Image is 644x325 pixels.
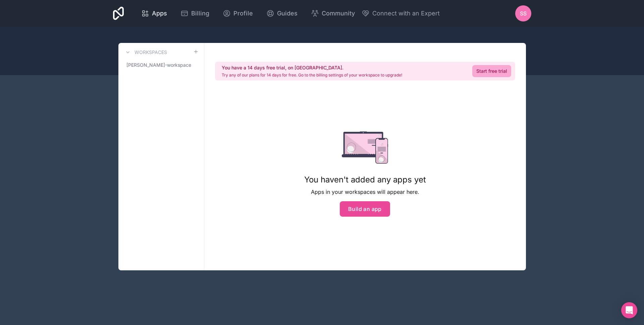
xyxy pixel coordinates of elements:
h1: You haven't added any apps yet [304,174,426,185]
p: Try any of our plans for 14 days for free. Go to the billing settings of your workspace to upgrade! [222,72,402,78]
a: Guides [261,6,303,21]
button: Connect with an Expert [362,9,440,18]
a: Workspaces [124,48,167,56]
button: Build an app [340,201,390,217]
img: empty state [342,131,388,164]
h3: Workspaces [135,49,167,56]
a: Apps [136,6,172,21]
a: [PERSON_NAME]-workspace [124,59,199,71]
a: Community [306,6,360,21]
span: SS [520,9,527,17]
span: Guides [277,9,298,18]
h2: You have a 14 days free trial, on [GEOGRAPHIC_DATA]. [222,64,402,71]
span: Community [322,9,355,18]
span: Apps [152,9,167,18]
p: Apps in your workspaces will appear here. [304,188,426,196]
span: [PERSON_NAME]-workspace [126,62,191,68]
span: Connect with an Expert [372,9,440,18]
span: Profile [233,9,253,18]
span: Billing [191,9,209,18]
a: Profile [217,6,258,21]
a: Start free trial [472,65,511,77]
div: Open Intercom Messenger [621,302,637,318]
a: Billing [175,6,215,21]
